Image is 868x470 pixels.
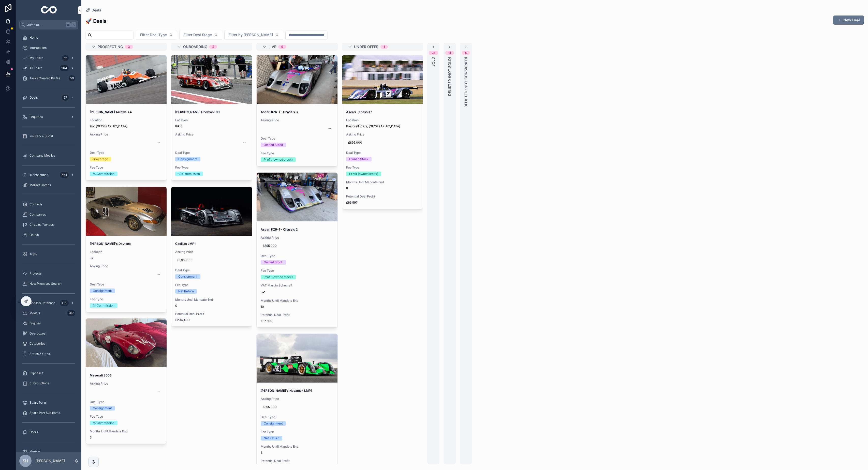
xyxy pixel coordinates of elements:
span: Categories [30,342,45,346]
span: Series & Grids [30,352,50,356]
span: 8 [346,186,419,190]
div: IMG_1331.JPG [257,55,337,104]
span: My Tasks [30,56,43,60]
a: My Tasks66 [19,53,78,63]
button: Jump to...K [19,20,78,29]
a: Series & Grids [19,349,78,358]
div: 3 [128,45,130,49]
span: Tasks Created By Me [30,76,60,80]
span: Filter Deal Type [140,32,167,37]
a: Deals [85,8,101,13]
a: Subscriptions [19,379,78,388]
span: New Premises Search [30,282,62,286]
span: Fee Type [261,430,333,434]
a: Ascari KZR-1 - Chassis 2Asking Price£895,000Deal TypeOwned StockFee TypeProfit (owned stock)VAT M... [256,172,338,327]
a: Company Metrics [19,151,78,160]
a: Maserati 300SAsking Price--Deal TypeConsignmentFee Type% CommissionMonths Until Mandate End3 [85,318,167,444]
span: Transactions [30,173,48,177]
span: Hotels [30,233,39,237]
span: Interactions [30,46,47,50]
button: Select Button [179,30,222,40]
span: Deal Type [90,400,163,404]
span: Location [346,118,419,122]
span: Asking Price [261,236,333,240]
button: New Deal [833,16,864,25]
span: Deal Type [261,254,333,258]
span: Filter Deal Stage [184,32,212,37]
span: SOLD [431,57,436,67]
a: Deals57 [19,93,78,102]
div: 9 [281,45,283,49]
div: 66 [62,55,69,61]
span: Asking Price [90,382,163,386]
span: Deal Type [175,268,248,272]
span: £204,400 [175,318,248,322]
span: Insurance (RVD) [30,134,53,138]
div: 25 [432,51,435,55]
span: Trips [30,252,37,256]
span: VAT Margin Scheme? [261,283,333,287]
div: Owned Stock [349,157,369,161]
strong: [PERSON_NAME] Chevron B19 [175,110,220,114]
span: £895,000 [263,405,331,409]
div: 6 [465,51,467,55]
span: Fee Type [261,269,333,273]
span: 9W, [GEOGRAPHIC_DATA] [90,124,163,128]
span: Projects [30,271,41,276]
span: Delisted (not sold) [447,57,452,96]
span: Deal Type [346,151,419,155]
strong: Ascari KZR-1 - Chassis 2 [261,228,298,231]
div: scrollable content [16,29,81,452]
img: App logo [41,6,57,14]
a: Enquiries [19,112,78,122]
div: 57 [62,95,69,101]
span: Kiklo [175,124,248,128]
span: Deals [92,8,101,13]
a: Trips [19,250,78,259]
strong: Cadillac LMP1 [175,242,196,246]
div: Profit (owned stock) [349,172,378,176]
span: Months Until Mandate End [261,299,333,303]
div: 417660.jpg [86,55,167,104]
strong: Ascari KZR-1 - Chassis 3 [261,110,298,114]
span: 3 [261,451,333,455]
div: Consignment [264,421,283,426]
a: Companies [19,210,78,219]
div: -- [157,272,160,276]
div: Brokerage [93,157,108,161]
span: Potential Deal Profit [261,459,333,463]
a: Tasks Created By Me59 [19,74,78,83]
span: Fee Type [261,151,333,155]
span: Company Metrics [30,154,55,158]
a: Spare Parts [19,398,78,407]
a: Categories [19,339,78,348]
div: 514248697_24110362781921714_9217131418909152432_n.jpg [86,187,167,236]
a: Interactions [19,43,78,52]
strong: [PERSON_NAME]'s Daytona [90,242,131,246]
span: Months Until Mandate End [90,429,163,433]
span: Potential Deal Profit [346,194,419,199]
div: 1 [384,45,385,49]
a: Projects [19,269,78,278]
span: Under Offer [354,44,378,49]
span: Chassis Database [30,301,55,305]
div: Owned Stock [264,143,283,147]
a: Cadillac LMP1Asking Price£1,950,000Deal TypeConsignmentFee TypeNet ReturnMonths Until Mandate End... [171,187,252,326]
span: Fee Type [90,415,163,419]
a: Engines [19,319,78,328]
a: Insurance (RVD) [19,132,78,141]
span: Asking Price [90,264,163,268]
div: Cadillac-2000-LMP-1.jpg [171,187,252,236]
span: Location [90,250,163,254]
div: Screenshot-2025-04-04-at-15.21.33.png [257,334,337,383]
h1: 🚀 Deals [85,18,107,25]
span: Fee Type [90,297,163,301]
strong: Ascari - chassis 1 [346,110,372,114]
a: Ascari - chassis 1LocationPastorelli Cars, [GEOGRAPHIC_DATA]Asking Price£895,000Deal TypeOwned St... [342,55,423,209]
a: Models267 [19,309,78,318]
div: -- [243,141,246,145]
div: Screenshot-2025-08-20-at-11.53.38.png [171,55,252,104]
span: Contacts [30,202,42,206]
span: Gearboxes [30,331,45,336]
